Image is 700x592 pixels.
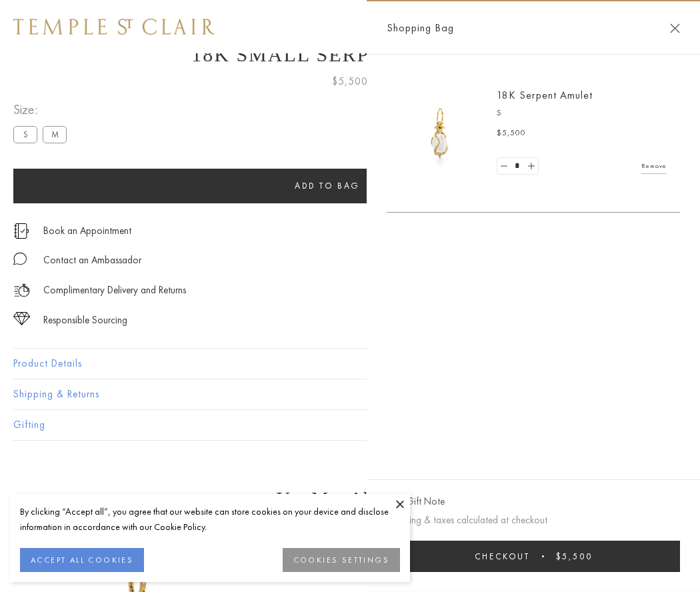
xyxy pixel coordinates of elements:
img: MessageIcon-01_2.svg [13,252,27,265]
a: Set quantity to 2 [524,158,537,175]
div: By clicking “Accept all”, you agree that our website can store cookies on your device and disclos... [20,504,400,535]
a: Book an Appointment [43,223,131,238]
p: Complimentary Delivery and Returns [43,282,186,299]
button: Checkout $5,500 [387,541,680,572]
button: Shipping & Returns [13,379,687,409]
div: Responsible Sourcing [43,312,127,329]
button: Close Shopping Bag [670,23,680,33]
p: S [497,107,667,120]
h1: 18K Small Serpent Amulet [13,43,687,66]
button: ACCEPT ALL COOKIES [20,548,144,572]
button: Product Details [13,349,687,379]
h3: You May Also Like [33,488,667,509]
button: Add to bag [13,169,641,203]
span: Shopping Bag [387,19,454,37]
button: COOKIES SETTINGS [283,548,400,572]
label: S [13,126,37,143]
a: Remove [641,159,667,173]
a: 18K Serpent Amulet [497,88,593,102]
img: icon_delivery.svg [13,282,30,299]
span: Add to bag [295,180,360,191]
span: $5,500 [497,127,526,140]
p: Shipping & taxes calculated at checkout [387,512,680,529]
span: Size: [13,99,72,121]
img: icon_appointment.svg [13,223,29,239]
div: Contact an Ambassador [43,252,141,269]
img: P51836-E11SERPPV [400,93,480,173]
span: Checkout [475,551,530,562]
img: icon_sourcing.svg [13,312,30,325]
img: Temple St. Clair [13,19,215,35]
span: $5,500 [556,551,593,562]
label: M [43,126,67,143]
span: $5,500 [332,73,368,90]
a: Set quantity to 0 [497,158,511,175]
button: Gifting [13,410,687,440]
button: Add Gift Note [387,493,445,510]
